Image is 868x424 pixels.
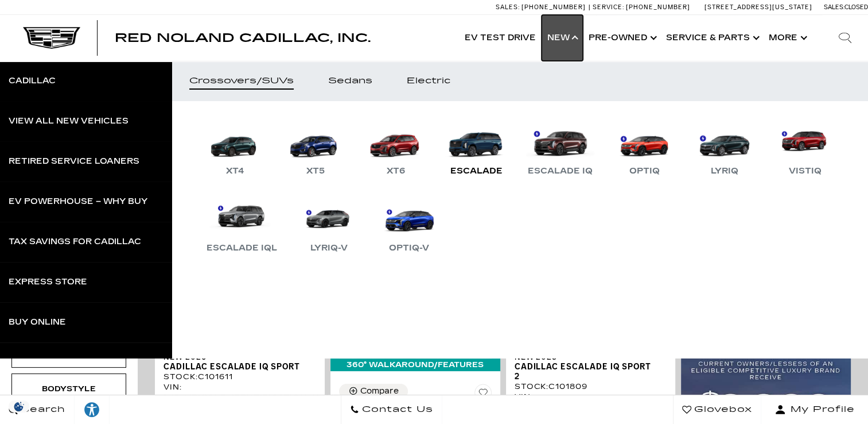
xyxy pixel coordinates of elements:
[18,402,65,418] span: Search
[515,362,659,381] span: Cadillac ESCALADE IQ Sport 2
[9,77,56,85] div: Cadillac
[626,3,690,11] span: [PHONE_NUMBER]
[164,382,316,403] div: VIN: [US_VEHICLE_IDENTIFICATION_NUMBER]
[763,15,811,61] button: More
[783,164,827,178] div: VISTIQ
[522,164,598,178] div: Escalade IQ
[301,164,330,178] div: XT5
[330,359,500,371] div: 360° WalkAround/Features
[496,4,589,10] a: Sales: [PHONE_NUMBER]
[328,77,372,85] div: Sedans
[9,157,139,165] div: Retired Service Loaners
[6,400,32,413] section: Click to Open Cookie Consent Modal
[589,4,693,10] a: Service: [PHONE_NUMBER]
[542,15,583,61] a: New
[673,395,761,424] a: Glovebox
[201,118,270,178] a: XT4
[9,318,66,326] div: Buy Online
[381,164,411,178] div: XT6
[9,278,87,286] div: Express Store
[445,164,508,178] div: Escalade
[515,352,667,381] a: New 2025Cadillac ESCALADE IQ Sport 2
[40,383,98,395] div: Bodystyle
[9,198,147,206] div: EV Powerhouse – Why Buy
[361,118,430,178] a: XT6
[294,195,363,255] a: LYRIQ-V
[172,61,311,101] a: Crossovers/SUVs
[360,386,399,396] div: Compare
[75,401,109,418] div: Explore your accessibility options
[359,402,433,418] span: Contact Us
[164,362,308,372] span: Cadillac ESCALADE IQ Sport
[201,241,283,255] div: Escalade IQL
[383,241,435,255] div: OPTIQ-V
[660,15,763,61] a: Service & Parts
[442,118,511,178] a: Escalade
[496,3,520,11] span: Sales:
[705,164,744,178] div: LYRIQ
[311,61,390,101] a: Sedans
[474,384,492,406] button: Save Vehicle
[115,32,371,44] a: Red Noland Cadillac, Inc.
[281,118,350,178] a: XT5
[786,402,855,418] span: My Profile
[770,118,839,178] a: VISTIQ
[115,31,371,45] span: Red Noland Cadillac, Inc.
[23,27,80,49] img: Cadillac Dark Logo with Cadillac White Text
[6,400,32,413] img: Opt-Out Icon
[407,77,450,85] div: Electric
[824,3,844,11] span: Sales:
[164,352,316,372] a: New 2026Cadillac ESCALADE IQ Sport
[390,61,468,101] a: Electric
[164,372,316,382] div: Stock : C101611
[761,395,868,424] button: Open user profile menu
[704,3,812,11] a: [STREET_ADDRESS][US_STATE]
[515,392,667,413] div: VIN: [US_VEHICLE_IDENTIFICATION_NUMBER]
[341,395,442,424] a: Contact Us
[610,118,679,178] a: OPTIQ
[691,402,752,418] span: Glovebox
[521,3,586,11] span: [PHONE_NUMBER]
[690,118,759,178] a: LYRIQ
[9,238,141,246] div: Tax Savings for Cadillac
[375,195,443,255] a: OPTIQ-V
[201,195,283,255] a: Escalade IQL
[624,164,665,178] div: OPTIQ
[305,241,353,255] div: LYRIQ-V
[515,381,667,392] div: Stock : C101809
[11,373,126,404] div: BodystyleBodystyle
[459,15,542,61] a: EV Test Drive
[583,15,660,61] a: Pre-Owned
[9,117,129,125] div: View All New Vehicles
[593,3,624,11] span: Service:
[522,118,598,178] a: Escalade IQ
[220,164,250,178] div: XT4
[75,395,110,424] a: Explore your accessibility options
[189,77,294,85] div: Crossovers/SUVs
[844,3,868,11] span: Closed
[339,384,408,399] button: Compare Vehicle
